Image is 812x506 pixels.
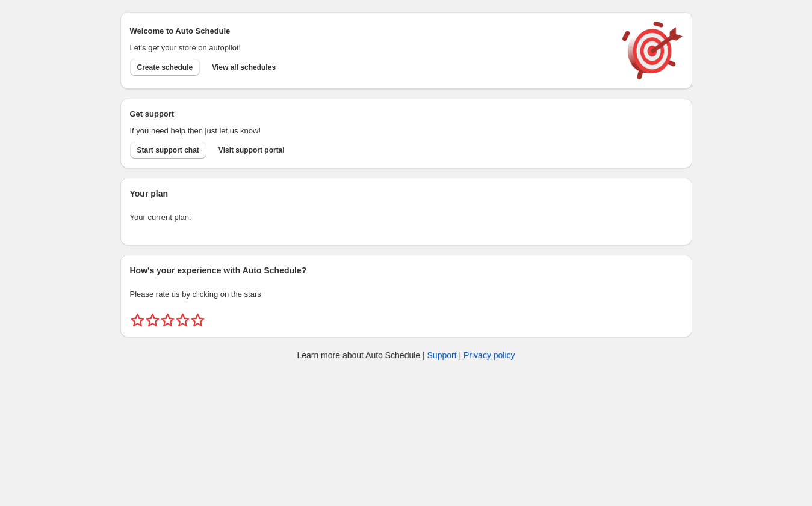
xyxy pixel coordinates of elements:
[297,349,515,361] p: Learn more about Auto Schedule | |
[130,59,200,76] button: Create schedule
[130,125,610,137] p: If you need help then just let us know!
[211,142,292,159] a: Visit support portal
[130,108,610,120] h2: Get support
[205,59,283,76] button: View all schedules
[137,145,199,155] span: Start support chat
[130,212,683,224] p: Your current plan:
[137,62,193,72] span: Create schedule
[130,142,206,159] a: Start support chat
[463,350,515,360] a: Privacy policy
[130,42,610,54] p: Let's get your store on autopilot!
[218,145,285,155] span: Visit support portal
[427,350,457,360] a: Support
[130,187,683,200] h2: Your plan
[130,288,683,300] p: Please rate us by clicking on the stars
[130,25,610,37] h2: Welcome to Auto Schedule
[212,62,276,72] span: View all schedules
[130,264,683,276] h2: How's your experience with Auto Schedule?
